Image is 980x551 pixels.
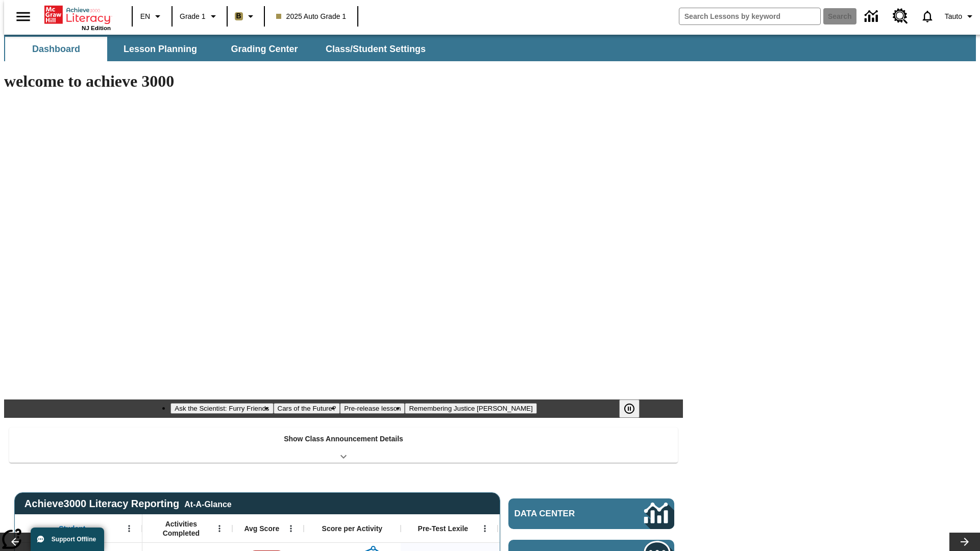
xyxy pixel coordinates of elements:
button: Open side menu [8,2,38,32]
button: Profile/Settings [941,7,980,26]
div: Pause [619,399,650,418]
h1: welcome to achieve 3000 [4,72,683,91]
button: Support Offline [31,528,104,551]
span: Class/Student Settings [326,43,426,55]
span: Achieve3000 Literacy Reporting [24,498,232,510]
a: Resource Center, Will open in new tab [887,3,914,30]
button: Open Menu [212,521,227,536]
div: SubNavbar [4,37,435,61]
span: Dashboard [32,43,80,55]
button: Open Menu [283,521,299,536]
div: At-A-Glance [184,498,231,509]
div: SubNavbar [4,35,976,61]
p: Show Class Announcement Details [284,434,403,444]
button: Slide 2 Cars of the Future? [274,403,340,414]
button: Slide 1 Ask the Scientist: Furry Friends [170,403,273,414]
button: Open Menu [477,521,493,536]
input: search field [679,8,820,24]
div: Show Class Announcement Details [9,428,678,463]
span: 2025 Auto Grade 1 [276,11,347,22]
span: Support Offline [52,536,96,543]
a: Notifications [914,3,941,30]
button: Boost Class color is light brown. Change class color [231,7,261,26]
span: NJ Edition [82,25,111,31]
button: Language: EN, Select a language [136,7,168,26]
button: Slide 4 Remembering Justice O'Connor [405,403,536,414]
a: Data Center [859,3,887,31]
span: Student [59,524,85,533]
button: Class/Student Settings [317,37,434,61]
span: EN [140,11,150,22]
button: Dashboard [5,37,107,61]
a: Home [44,5,111,25]
span: Data Center [514,509,610,519]
button: Lesson carousel, Next [949,533,980,551]
button: Grade: Grade 1, Select a grade [176,7,224,26]
span: Grading Center [231,43,298,55]
span: Lesson Planning [124,43,197,55]
span: Pre-Test Lexile [418,524,469,533]
span: Avg Score [244,524,279,533]
button: Pause [619,399,640,418]
span: Tauto [945,11,962,22]
button: Slide 3 Pre-release lesson [340,403,405,414]
div: Home [44,4,111,31]
span: Activities Completed [148,519,215,538]
button: Open Menu [121,521,137,536]
a: Data Center [508,498,674,529]
button: Lesson Planning [109,37,211,61]
span: Score per Activity [322,524,383,533]
span: B [236,10,241,22]
button: Grading Center [213,37,315,61]
span: Grade 1 [180,11,206,22]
